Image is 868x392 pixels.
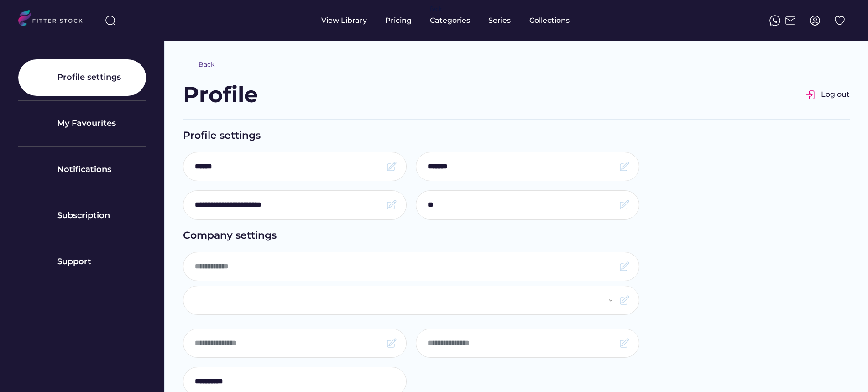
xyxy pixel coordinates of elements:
div: Profile settings [57,72,121,83]
div: Subscription [57,210,110,221]
img: yH5BAEAAAAALAAAAAABAAEAAAIBRAA7 [23,64,50,91]
img: Frame.svg [619,295,630,306]
img: yH5BAEAAAAALAAAAAABAAEAAAIBRAA7 [23,110,50,137]
div: Collections [529,16,570,26]
div: View Library [321,16,367,26]
img: meteor-icons_whatsapp%20%281%29.svg [769,15,780,26]
img: Frame%2051.svg [785,15,796,26]
div: Categories [430,16,470,26]
img: yH5BAEAAAAALAAAAAABAAEAAAIBRAA7 [183,59,194,70]
div: Company settings [183,229,850,243]
div: Support [57,256,91,267]
div: Back [199,60,214,69]
div: Pricing [385,16,412,26]
div: fvck [430,5,442,14]
img: Group%201000002326.svg [805,89,816,100]
img: Frame.svg [386,199,397,210]
div: My Favourites [57,118,116,129]
img: Frame.svg [386,161,397,172]
img: Frame.svg [386,338,397,349]
div: Log out [821,89,850,99]
img: profile-circle.svg [810,15,821,26]
img: Frame.svg [619,161,630,172]
img: LOGO.svg [18,10,90,29]
img: yH5BAEAAAAALAAAAAABAAEAAAIBRAA7 [23,156,50,183]
div: Notifications [57,164,111,175]
img: Frame.svg [619,338,630,349]
img: Group%201000002324%20%282%29.svg [834,15,845,26]
img: search-normal%203.svg [105,15,116,26]
div: Profile settings [183,129,850,143]
img: Frame.svg [619,199,630,210]
div: Profile [183,79,258,110]
img: yH5BAEAAAAALAAAAAABAAEAAAIBRAA7 [23,248,50,276]
img: Frame.svg [619,261,630,272]
img: yH5BAEAAAAALAAAAAABAAEAAAIBRAA7 [23,202,50,230]
div: Series [488,16,511,26]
